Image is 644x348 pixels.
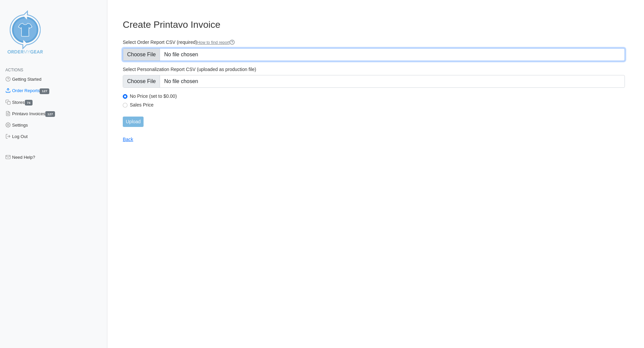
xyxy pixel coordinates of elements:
span: Actions [5,68,23,72]
label: Select Personalization Report CSV (uploaded as production file) [123,66,625,72]
label: Select Order Report CSV (required) [123,39,625,46]
a: Back [123,137,133,142]
label: No Price (set to $0.00) [130,93,625,99]
h3: Create Printavo Invoice [123,19,625,30]
span: 127 [40,88,49,94]
input: Upload [123,117,144,127]
a: How to find report [197,40,235,45]
span: 74 [25,100,33,106]
label: Sales Price [130,102,625,108]
span: 127 [45,111,55,117]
